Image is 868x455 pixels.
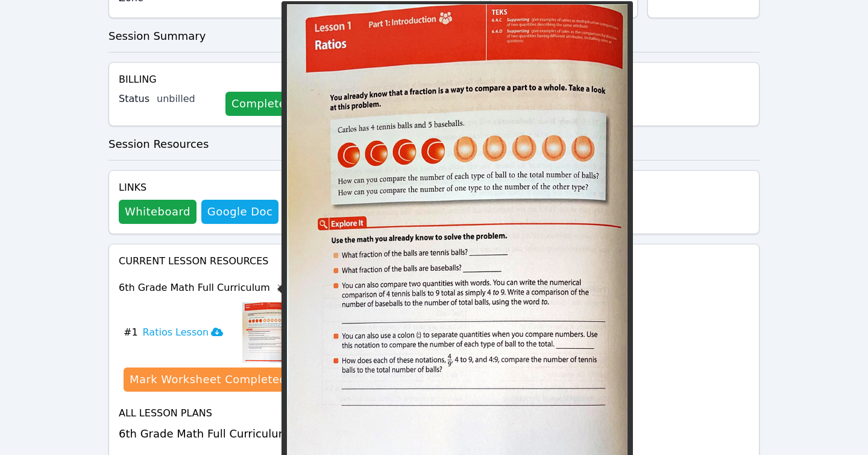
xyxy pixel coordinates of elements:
[119,180,278,195] h4: Links
[124,367,292,392] button: Mark Worksheet Completed
[119,72,749,87] h4: Billing
[298,428,376,441] button: Show Topics
[225,92,292,116] a: Complete
[201,200,278,224] a: Google Doc
[119,278,372,297] div: 6th Grade Math Full Curriculum Number Systems
[119,254,749,269] h4: Current Lesson Resources
[124,325,138,340] span: # 1
[108,136,759,153] h3: Session Resources
[242,302,285,363] img: Ratios Lesson
[119,406,749,421] h4: All Lesson Plans
[124,302,233,363] button: #1Ratios Lesson
[157,92,216,106] div: unbilled
[108,28,759,45] h3: Session Summary
[119,200,197,224] button: Whiteboard
[130,371,286,388] div: Mark Worksheet Completed
[119,92,149,106] label: Status
[119,425,749,442] h3: 6th Grade Math Full Curriculum
[143,325,224,340] h3: Ratios Lesson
